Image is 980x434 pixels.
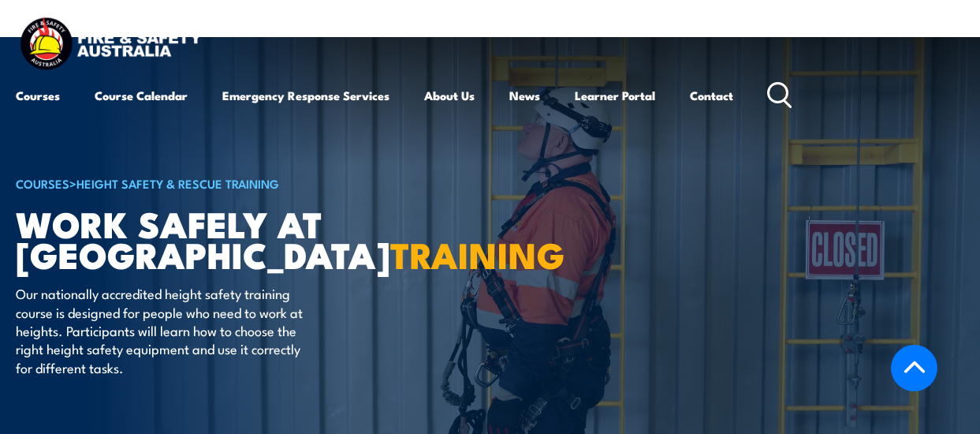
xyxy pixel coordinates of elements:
a: COURSES [16,174,69,192]
a: About Us [424,77,475,114]
a: Course Calendar [95,77,188,114]
a: Learner Portal [575,77,655,114]
a: Height Safety & Rescue Training [76,174,279,192]
h1: Work Safely at [GEOGRAPHIC_DATA] [16,208,405,269]
a: Courses [16,77,60,114]
a: News [509,77,540,114]
a: Emergency Response Services [222,77,389,114]
a: Contact [690,77,733,114]
h6: > [16,174,405,193]
strong: TRAINING [390,226,565,281]
p: Our nationally accredited height safety training course is designed for people who need to work a... [16,284,304,376]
